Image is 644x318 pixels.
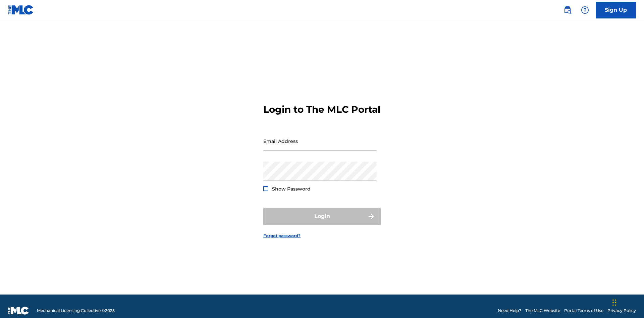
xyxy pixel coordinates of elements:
[498,308,521,314] a: Need Help?
[581,6,589,14] img: help
[8,5,34,15] img: MLC Logo
[272,186,311,192] span: Show Password
[8,307,29,315] img: logo
[610,286,644,318] iframe: Chat Widget
[564,308,603,314] a: Portal Terms of Use
[607,308,636,314] a: Privacy Policy
[563,6,572,14] img: search
[596,2,636,18] a: Sign Up
[578,3,592,17] div: Help
[263,104,380,115] h3: Login to The MLC Portal
[525,308,560,314] a: The MLC Website
[612,293,616,313] div: Drag
[561,3,574,17] a: Public Search
[263,233,301,239] a: Forgot password?
[37,308,115,314] span: Mechanical Licensing Collective © 2025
